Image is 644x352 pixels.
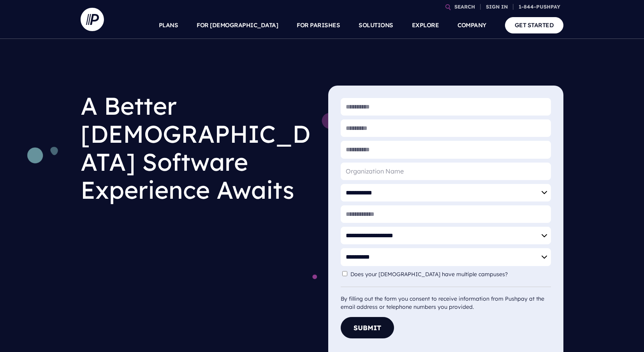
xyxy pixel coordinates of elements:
h1: A Better [DEMOGRAPHIC_DATA] Software Experience Awaits [81,86,316,210]
div: By filling out the form you consent to receive information from Pushpay at the email address or t... [341,287,551,311]
a: FOR PARISHES [297,12,340,39]
a: FOR [DEMOGRAPHIC_DATA] [197,12,278,39]
a: EXPLORE [412,12,439,39]
a: SOLUTIONS [359,12,393,39]
input: Organization Name [341,163,551,180]
button: Submit [341,317,394,338]
a: GET STARTED [505,17,564,33]
label: Does your [DEMOGRAPHIC_DATA] have multiple campuses? [350,271,512,278]
a: PLANS [159,12,178,39]
a: COMPANY [457,12,486,39]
